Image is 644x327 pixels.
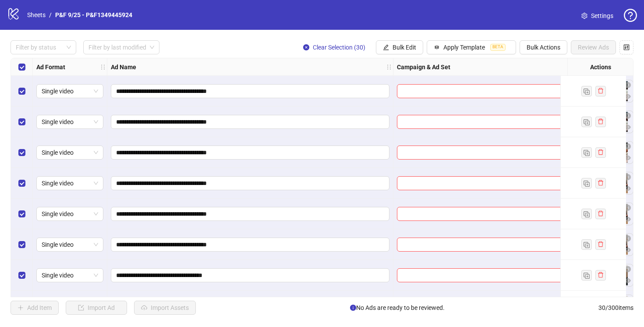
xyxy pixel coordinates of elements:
[42,146,98,159] span: Single video
[625,205,631,211] span: close-circle
[623,234,633,244] button: Delete
[623,92,633,102] button: Preview
[623,245,633,256] button: Preview
[383,44,389,50] span: edit
[105,58,107,75] div: Resize Ad Format column
[598,303,633,313] span: 30 / 300 items
[42,207,98,220] span: Single video
[11,137,33,168] div: Select row 3
[625,185,631,192] span: eye
[391,58,393,75] div: Resize Ad Name column
[42,269,98,282] span: Single video
[42,177,98,190] span: Single video
[581,209,592,219] button: Duplicate
[49,10,52,20] li: /
[623,44,630,50] span: control
[11,107,33,137] div: Select row 2
[490,44,506,51] span: BETA
[623,295,633,306] button: Delete
[623,276,633,286] button: Preview
[623,264,633,275] button: Delete
[625,93,631,100] span: eye
[350,303,445,313] span: No Ads are ready to be reviewed.
[106,64,112,70] span: holder
[350,305,356,311] span: info-circle
[623,184,633,194] button: Preview
[100,64,106,70] span: holder
[581,13,587,19] span: setting
[623,203,633,213] button: Delete
[581,239,592,250] button: Duplicate
[581,117,592,127] button: Duplicate
[520,40,567,54] button: Bulk Actions
[134,301,196,315] button: Import Assets
[392,64,398,70] span: holder
[581,178,592,188] button: Duplicate
[11,58,33,76] div: Select all rows
[590,62,611,72] strong: Actions
[624,9,637,22] span: question-circle
[625,155,631,161] span: eye
[619,40,633,54] button: Configure table settings
[623,80,633,91] button: Delete
[581,147,592,158] button: Duplicate
[42,238,98,251] span: Single video
[581,86,592,96] button: Duplicate
[623,142,633,152] button: Delete
[42,115,98,128] span: Single video
[591,11,613,21] span: Settings
[397,62,450,72] strong: Campaign & Ad Set
[623,172,633,183] button: Delete
[376,40,423,54] button: Bulk Edit
[11,168,33,199] div: Select row 4
[625,247,631,253] span: eye
[11,76,33,107] div: Select row 1
[111,62,136,72] strong: Ad Name
[623,214,633,225] button: Preview
[11,260,33,291] div: Select row 7
[571,40,616,54] button: Review Ads
[574,9,620,23] a: Settings
[625,113,631,119] span: close-circle
[303,44,309,50] span: close-circle
[625,266,631,272] span: close-circle
[625,277,631,284] span: eye
[25,10,47,20] a: Sheets
[625,235,631,242] span: close-circle
[11,301,59,315] button: Add Item
[625,216,631,222] span: eye
[427,40,516,54] button: Apply TemplateBETA
[11,199,33,229] div: Select row 5
[296,40,372,54] button: Clear Selection (30)
[623,111,633,121] button: Delete
[625,143,631,149] span: close-circle
[625,174,631,180] span: close-circle
[625,124,631,130] span: eye
[36,62,65,72] strong: Ad Format
[581,270,592,281] button: Duplicate
[11,229,33,260] div: Select row 6
[527,44,560,51] span: Bulk Actions
[393,44,416,51] span: Bulk Edit
[625,82,631,88] span: close-circle
[443,44,485,51] span: Apply Template
[386,64,392,70] span: holder
[42,85,98,98] span: Single video
[53,10,134,20] a: P&F 9/25 - P&F1349445924
[313,44,365,51] span: Clear Selection (30)
[11,291,33,321] div: Select row 8
[66,301,127,315] button: Import Ad
[623,122,633,133] button: Preview
[623,153,633,163] button: Preview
